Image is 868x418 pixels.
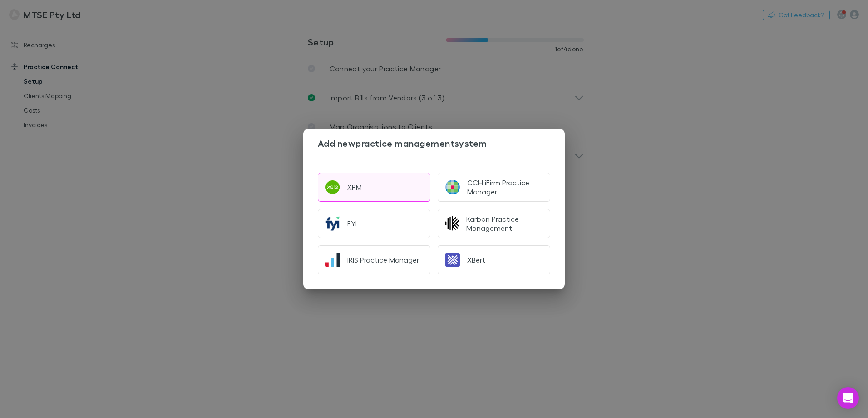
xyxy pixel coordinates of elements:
button: Karbon Practice Management [438,209,550,238]
button: IRIS Practice Manager [318,245,430,274]
div: Karbon Practice Management [466,214,542,233]
div: FYI [347,219,357,228]
img: FYI's Logo [325,216,340,231]
img: IRIS Practice Manager's Logo [325,253,340,267]
div: CCH iFirm Practice Manager [467,178,542,196]
button: XBert [438,245,550,274]
div: Open Intercom Messenger [837,387,859,409]
div: XBert [467,255,485,264]
div: IRIS Practice Manager [347,255,419,264]
h3: Add new practice management system [318,138,565,149]
button: CCH iFirm Practice Manager [438,173,550,202]
img: XPM's Logo [325,180,340,194]
div: XPM [347,183,362,192]
button: FYI [318,209,430,238]
img: CCH iFirm Practice Manager's Logo [445,180,460,194]
img: XBert's Logo [445,253,460,267]
img: Karbon Practice Management's Logo [445,216,459,231]
button: XPM [318,173,430,202]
